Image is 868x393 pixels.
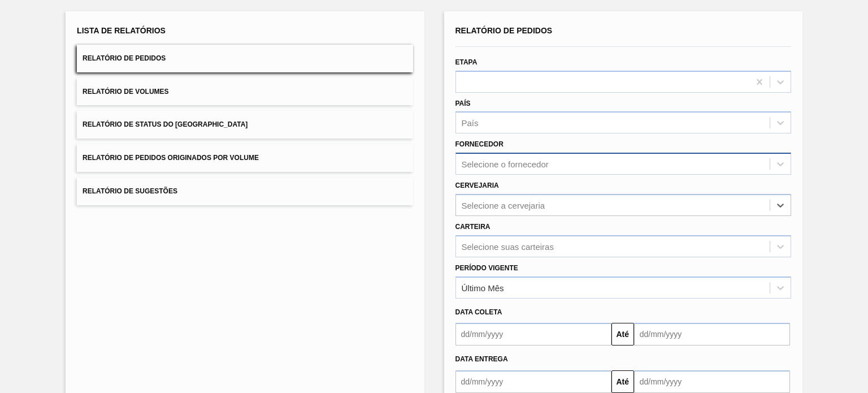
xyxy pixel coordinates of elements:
input: dd/mm/yyyy [634,323,790,346]
div: Selecione o fornecedor [462,159,549,169]
div: País [462,118,479,128]
span: Relatório de Volumes [83,88,168,96]
span: Relatório de Status do [GEOGRAPHIC_DATA] [83,120,248,128]
div: Último Mês [462,283,504,292]
button: Relatório de Status do [GEOGRAPHIC_DATA] [77,111,413,139]
span: Relatório de Pedidos [455,26,553,35]
input: dd/mm/yyyy [634,370,790,393]
button: Relatório de Pedidos Originados por Volume [77,144,413,172]
button: Relatório de Sugestões [77,178,413,205]
button: Relatório de Pedidos [77,45,413,72]
span: Relatório de Pedidos Originados por Volume [83,154,259,162]
button: Até [611,323,634,346]
label: Etapa [455,58,478,66]
span: Data entrega [455,355,508,363]
label: Período Vigente [455,264,518,272]
div: Selecione a cervejaria [462,200,545,210]
label: País [455,100,471,107]
button: Até [611,370,634,393]
span: Data coleta [455,308,502,316]
label: Fornecedor [455,140,504,148]
input: dd/mm/yyyy [455,370,611,393]
label: Cervejaria [455,182,499,189]
input: dd/mm/yyyy [455,323,611,346]
div: Selecione suas carteiras [462,241,554,251]
button: Relatório de Volumes [77,78,413,106]
span: Relatório de Pedidos [83,54,166,62]
span: Relatório de Sugestões [83,187,177,195]
label: Carteira [455,223,491,231]
span: Lista de Relatórios [77,26,166,35]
